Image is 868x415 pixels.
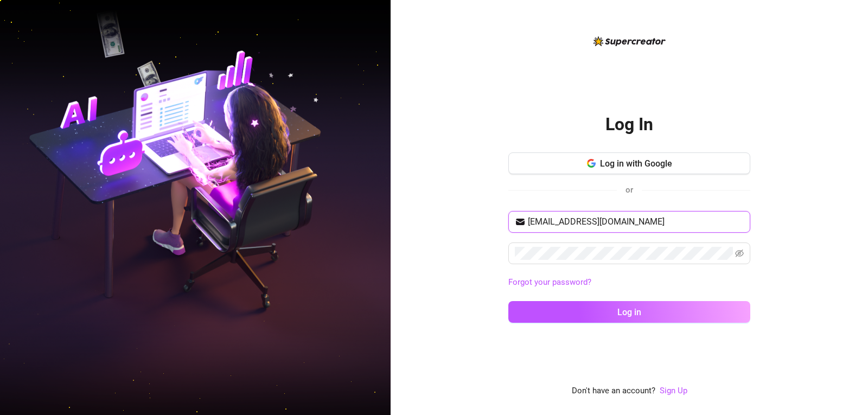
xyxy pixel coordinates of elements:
[528,215,744,228] input: Your email
[593,36,666,46] img: logo-BBDzfeDw.svg
[572,385,655,398] span: Don't have an account?
[735,249,744,258] span: eye-invisible
[508,277,591,287] a: Forgot your password?
[660,386,687,395] a: Sign Up
[660,385,687,398] a: Sign Up
[508,152,750,174] button: Log in with Google
[508,301,750,323] button: Log in
[605,113,653,136] h2: Log In
[617,307,641,317] span: Log in
[600,158,672,169] span: Log in with Google
[626,185,633,195] span: or
[508,276,750,289] a: Forgot your password?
